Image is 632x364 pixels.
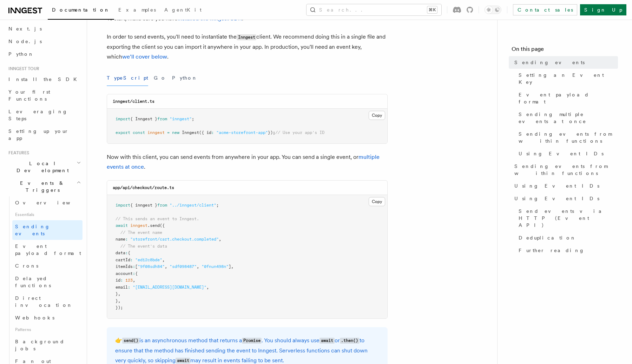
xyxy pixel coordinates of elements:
span: Sending events [514,59,585,66]
button: Copy [369,111,385,120]
span: "0fnun498n" [202,264,229,269]
a: Python [6,48,83,60]
button: Search...⌘K [307,4,441,15]
span: Overview [15,200,87,205]
span: cartId [116,257,130,262]
a: Event payload format [12,240,83,259]
span: Patterns [12,324,83,335]
span: : [128,285,130,290]
span: { Inngest } [130,116,157,121]
span: Documentation [52,7,110,13]
a: Using Event IDs [512,192,618,205]
span: }); [268,130,275,135]
span: : [133,264,135,269]
span: Next.js [8,26,42,32]
span: Your first Functions [8,89,50,102]
span: Further reading [519,247,585,254]
a: Sending events [512,56,618,69]
span: inngest [147,130,165,135]
a: Deduplication [516,231,618,244]
a: Sending multiple events at once [516,108,618,128]
kbd: ⌘K [427,6,437,13]
a: Install the SDK [6,73,83,86]
a: Setting an Event Key [516,69,618,88]
span: // This sends an event to Inngest. [116,216,199,221]
span: inngest [130,223,147,228]
span: Sending events from within functions [519,130,618,144]
span: Delayed functions [15,276,51,288]
span: Leveraging Steps [8,109,68,121]
span: ] [229,264,231,269]
span: : [120,278,123,283]
span: : [211,130,214,135]
span: ; [192,116,194,121]
span: Event payload format [519,91,618,105]
a: Using Event IDs [516,147,618,160]
button: Python [172,70,198,86]
span: : [125,237,128,242]
span: "ed12c8bde" [135,257,162,262]
code: Promise [242,338,262,344]
a: Contact sales [513,4,577,15]
a: Leveraging Steps [6,105,83,125]
span: name [116,237,125,242]
span: import [116,203,130,208]
a: Send events via HTTP (Event API) [516,205,618,231]
a: Webhooks [12,311,83,324]
a: Sending events from within functions [512,160,618,180]
span: , [118,298,120,303]
span: import [116,116,130,121]
code: Inngest [237,34,256,40]
span: "acme-storefront-app" [216,130,268,135]
a: multiple events at once [107,154,380,170]
h4: On this page [512,45,618,56]
span: Essentials [12,209,83,220]
code: await [176,358,190,364]
button: TypeScript [107,70,148,86]
a: we'll cover below [122,53,167,60]
span: { [135,271,138,276]
span: : [125,250,128,255]
a: Examples [114,2,160,19]
span: = [167,130,170,135]
span: const [133,130,145,135]
span: } [116,291,118,296]
span: "sdf098487" [170,264,197,269]
span: email [116,285,128,290]
span: id [116,278,120,283]
span: // Use your app's ID [275,130,324,135]
span: data [116,250,125,255]
a: Setting up your app [6,125,83,144]
span: Using Event IDs [519,150,604,157]
button: Toggle dark mode [485,6,501,14]
span: "../inngest/client" [170,203,216,208]
span: ({ id [199,130,211,135]
span: Sending events from within functions [514,163,618,177]
span: ; [216,203,219,208]
span: account [116,271,133,276]
a: Sending events from within functions [516,128,618,147]
code: .then() [340,338,360,344]
span: Using Event IDs [514,182,599,189]
span: from [157,203,167,208]
a: Event payload format [516,88,618,108]
button: Copy [369,197,385,206]
a: Next.js [6,22,83,35]
a: Sending events [12,220,83,240]
span: , [197,264,199,269]
span: Sending events [15,224,50,236]
span: Local Development [6,160,77,174]
span: Fan out [15,358,51,364]
span: , [118,291,120,296]
span: // The event's data [120,244,167,249]
span: Python [8,51,34,57]
a: Background jobs [12,335,83,355]
span: Using Event IDs [514,195,599,202]
span: 123 [125,278,133,283]
a: Your first Functions [6,86,83,105]
span: Setting an Event Key [519,72,618,86]
a: Delayed functions [12,272,83,292]
span: Node.js [8,39,42,44]
span: Features [6,150,29,156]
a: Crons [12,259,83,272]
